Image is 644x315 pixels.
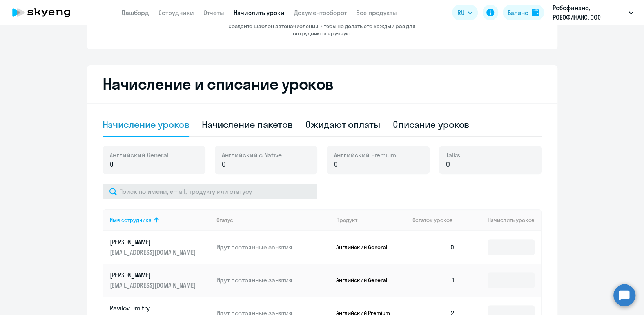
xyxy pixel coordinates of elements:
[202,118,293,131] div: Начисление пакетов
[110,271,210,290] a: [PERSON_NAME][EMAIL_ADDRESS][DOMAIN_NAME]
[212,23,432,37] p: Создайте шаблон автоначислений, чтобы не делать это каждый раз для сотрудников вручную.
[446,159,450,169] span: 0
[110,281,198,290] p: [EMAIL_ADDRESS][DOMAIN_NAME]
[406,264,461,297] td: 1
[503,5,544,20] button: Балансbalance
[294,9,347,16] a: Документооборот
[110,248,198,257] p: [EMAIL_ADDRESS][DOMAIN_NAME]
[549,3,637,22] button: Робофинанс, РОБОФИНАНС, ООО
[110,159,114,169] span: 0
[103,184,317,199] input: Поиск по имени, email, продукту или статусу
[336,217,357,224] div: Продукт
[334,159,338,169] span: 0
[412,217,461,224] div: Остаток уроков
[216,276,330,284] p: Идут постоянные занятия
[553,3,626,22] p: Робофинанс, РОБОФИНАНС, ООО
[110,238,198,246] p: [PERSON_NAME]
[222,151,282,159] span: Английский с Native
[110,151,169,159] span: Английский General
[110,271,198,279] p: [PERSON_NAME]
[110,304,198,312] p: Ravilov Dmitry
[103,118,189,131] div: Начисление уроков
[216,243,330,251] p: Идут постоянные занятия
[222,159,226,169] span: 0
[158,9,194,16] a: Сотрудники
[356,9,397,16] a: Все продукты
[110,238,210,257] a: [PERSON_NAME][EMAIL_ADDRESS][DOMAIN_NAME]
[457,8,464,17] span: RU
[122,9,149,16] a: Дашборд
[103,75,542,93] h2: Начисление и списание уроков
[446,151,460,159] span: Talks
[412,217,453,224] span: Остаток уроков
[336,217,406,224] div: Продукт
[216,217,330,224] div: Статус
[334,151,396,159] span: Английский Premium
[110,217,152,224] div: Имя сотрудника
[336,244,395,251] p: Английский General
[336,277,395,284] p: Английский General
[216,217,233,224] div: Статус
[110,217,210,224] div: Имя сотрудника
[203,9,224,16] a: Отчеты
[234,9,285,16] a: Начислить уроки
[532,9,539,16] img: balance
[305,118,380,131] div: Ожидают оплаты
[393,118,470,131] div: Списание уроков
[461,209,541,231] th: Начислить уроков
[406,231,461,264] td: 0
[508,8,528,17] div: Баланс
[452,5,478,20] button: RU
